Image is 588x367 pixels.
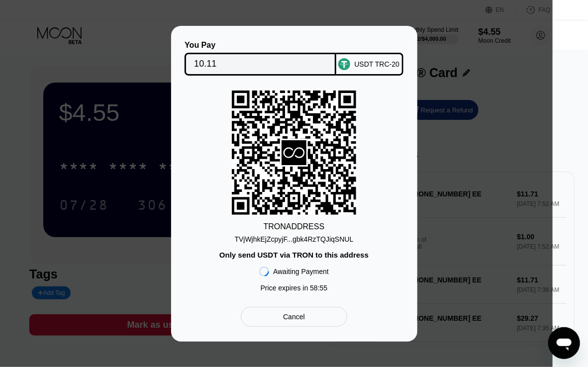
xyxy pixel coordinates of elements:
[273,268,329,275] div: Awaiting Payment
[186,41,402,76] div: You PayUSDT TRC-20
[548,327,580,359] iframe: Button to launch messaging window
[185,41,336,50] div: You Pay
[354,60,399,68] div: USDT TRC-20
[261,284,328,292] div: Price expires in
[219,251,369,259] div: Only send USDT via TRON to this address
[235,235,354,243] div: TVjWjhkEjZcpyjF...gbk4RzTQJiqSNUL
[310,284,327,292] span: 58 : 55
[283,312,305,321] div: Cancel
[264,222,325,231] div: TRON ADDRESS
[235,231,354,243] div: TVjWjhkEjZcpyjF...gbk4RzTQJiqSNUL
[241,307,347,327] div: Cancel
